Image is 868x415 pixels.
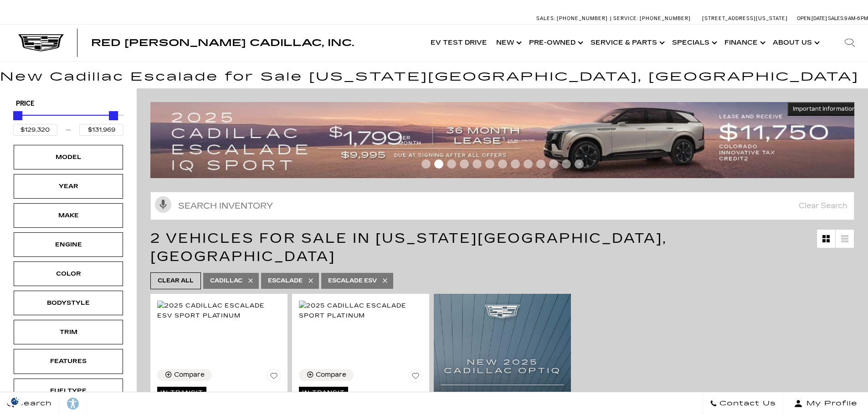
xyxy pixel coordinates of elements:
a: Red [PERSON_NAME] Cadillac, Inc. [91,38,354,47]
button: Open user profile menu [783,392,868,415]
span: Go to slide 2 [434,159,443,169]
div: Model [46,152,91,162]
span: Go to slide 8 [511,159,520,169]
span: 9 AM-6 PM [844,15,868,21]
button: Save Vehicle [267,369,281,386]
input: Maximum [79,124,123,136]
img: 2025 Cadillac Escalade Sport Platinum [299,301,422,321]
span: [PHONE_NUMBER] [640,15,691,21]
button: Save Vehicle [409,369,422,386]
span: Go to slide 13 [575,159,584,169]
div: ColorColor [14,261,123,286]
div: Compare [316,371,346,379]
div: Year [46,181,91,191]
span: Go to slide 11 [549,159,558,169]
span: [PHONE_NUMBER] [557,15,608,21]
span: Red [PERSON_NAME] Cadillac, Inc. [91,37,354,48]
a: Finance [720,25,768,61]
span: Go to slide 9 [524,159,533,169]
span: Go to slide 6 [485,159,494,169]
input: Minimum [13,124,57,136]
a: Specials [668,25,720,61]
section: Click to Open Cookie Consent Modal [5,396,26,406]
span: Sales: [536,15,555,21]
span: Go to slide 5 [473,159,482,169]
div: BodystyleBodystyle [14,291,123,315]
span: Go to slide 4 [460,159,469,169]
div: Maximum Price [109,111,118,120]
div: Price [13,108,123,136]
span: 2 Vehicles for Sale in [US_STATE][GEOGRAPHIC_DATA], [GEOGRAPHIC_DATA] [150,230,667,265]
span: In Transit [299,387,348,399]
img: Opt-Out Icon [5,396,26,406]
input: Search Inventory [150,192,854,220]
span: Service: [613,15,638,21]
div: Fueltype [46,386,91,396]
div: YearYear [14,174,123,199]
div: Engine [46,240,91,250]
span: Escalade [268,275,303,287]
button: Compare Vehicle [157,369,212,381]
a: Contact Us [703,392,783,415]
div: TrimTrim [14,320,123,344]
div: MakeMake [14,203,123,228]
div: Features [46,356,91,366]
span: Contact Us [717,397,776,410]
a: Service & Parts [586,25,668,61]
span: Open [DATE] [797,15,827,21]
div: FueltypeFueltype [14,379,123,403]
a: Pre-Owned [524,25,586,61]
a: About Us [768,25,822,61]
span: Go to slide 1 [421,159,431,169]
img: 2025 Cadillac Escalade ESV Sport Platinum [157,301,281,321]
div: ModelModel [14,145,123,169]
div: FeaturesFeatures [14,349,123,374]
div: Color [46,269,91,279]
span: Sales: [828,15,844,21]
span: Go to slide 12 [562,159,571,169]
button: Compare Vehicle [299,369,354,381]
span: Clear All [158,275,194,287]
span: Cadillac [210,275,242,287]
span: My Profile [803,397,858,410]
div: Minimum Price [13,111,22,120]
div: Bodystyle [46,298,91,308]
svg: Click to toggle on voice search [155,196,171,213]
span: Go to slide 7 [498,159,507,169]
img: 2508-August-FOM-Escalade-IQ-Lease9 [150,102,861,178]
a: New [492,25,524,61]
span: Important Information [793,105,856,113]
span: Escalade ESV [328,275,377,287]
div: Compare [174,371,205,379]
a: EV Test Drive [426,25,492,61]
a: Service: [PHONE_NUMBER] [610,16,693,21]
div: EngineEngine [14,232,123,257]
div: Make [46,210,91,220]
div: Trim [46,327,91,337]
span: Search [14,397,52,410]
h5: Price [16,100,121,108]
span: In Transit [157,387,206,399]
span: Go to slide 3 [447,159,456,169]
a: [STREET_ADDRESS][US_STATE] [702,15,788,21]
a: Sales: [PHONE_NUMBER] [536,16,610,21]
img: Cadillac Dark Logo with Cadillac White Text [18,34,64,51]
span: Go to slide 10 [536,159,545,169]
